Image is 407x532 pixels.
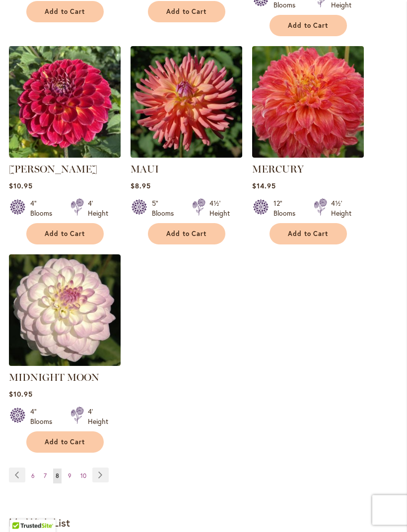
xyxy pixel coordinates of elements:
strong: My Wish List [9,516,70,530]
a: 7 [41,469,49,484]
span: $8.95 [131,181,151,191]
span: Add to Cart [288,22,329,30]
span: 6 [31,473,35,480]
img: MAUI [131,47,242,158]
img: MIDNIGHT MOON [9,255,121,366]
button: Add to Cart [270,224,347,245]
div: 4" Blooms [30,199,59,219]
a: 10 [78,469,89,484]
div: 4' Height [88,407,108,427]
a: MERCURY [252,164,304,176]
span: Add to Cart [166,8,207,16]
button: Add to Cart [26,1,104,23]
div: 4" Blooms [30,407,59,427]
a: 9 [66,469,74,484]
span: 8 [56,473,59,480]
div: 12" Blooms [273,199,302,219]
span: 10 [80,473,86,480]
a: [PERSON_NAME] [9,164,97,176]
button: Add to Cart [26,432,104,453]
a: MAUI [131,151,242,160]
button: Add to Cart [270,15,347,37]
span: Add to Cart [45,230,85,238]
a: MIDNIGHT MOON [9,372,99,384]
span: Add to Cart [45,8,85,16]
span: 9 [68,473,71,480]
img: Matty Boo [9,47,121,158]
a: MIDNIGHT MOON [9,359,121,368]
button: Add to Cart [148,224,225,245]
a: Mercury [252,151,364,160]
a: Matty Boo [9,151,121,160]
button: Add to Cart [148,1,225,23]
span: $10.95 [9,181,33,191]
img: Mercury [252,47,364,158]
div: 5" Blooms [152,199,180,219]
span: $10.95 [9,390,33,399]
span: 7 [44,473,47,480]
span: Add to Cart [166,230,207,238]
span: $14.95 [252,181,276,191]
div: 4½' Height [331,199,351,219]
a: 6 [29,469,37,484]
a: MAUI [131,164,159,176]
div: 4' Height [88,199,108,219]
button: Add to Cart [26,224,104,245]
span: Add to Cart [45,438,85,447]
div: 4½' Height [209,199,230,219]
span: Add to Cart [288,230,329,238]
iframe: Launch Accessibility Center [7,497,35,525]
